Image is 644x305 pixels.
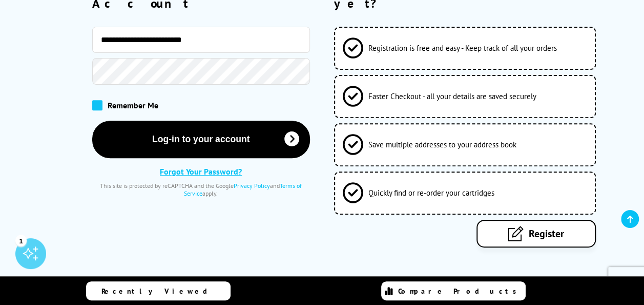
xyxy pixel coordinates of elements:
[368,188,494,198] span: Quickly find or re-order your cartridges
[529,227,564,240] span: Register
[92,121,310,158] button: Log-in to your account
[92,182,310,197] div: This site is protected by reCAPTCHA and the Google and apply.
[398,287,522,296] span: Compare Products
[160,166,242,177] a: Forgot Your Password?
[381,281,526,300] a: Compare Products
[184,182,302,197] a: Terms of Service
[86,281,231,300] a: Recently Viewed
[368,140,516,149] span: Save multiple addresses to your address book
[101,287,218,296] span: Recently Viewed
[368,91,536,101] span: Faster Checkout - all your details are saved securely
[368,43,557,53] span: Registration is free and easy - Keep track of all your orders
[476,220,596,247] a: Register
[234,182,270,189] a: Privacy Policy
[108,100,158,110] span: Remember Me
[15,235,27,246] div: 1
